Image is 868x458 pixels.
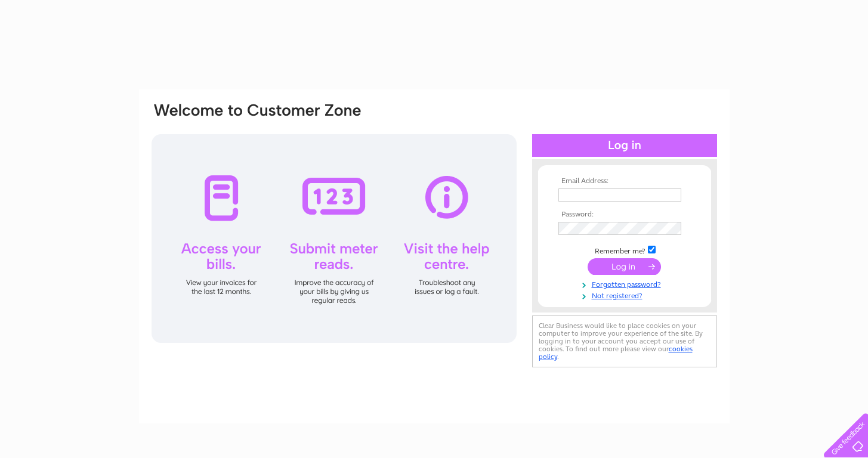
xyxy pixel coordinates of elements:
a: Forgotten password? [558,278,694,289]
th: Password: [555,211,694,219]
div: Clear Business would like to place cookies on your computer to improve your experience of the sit... [532,315,717,367]
input: Submit [588,258,661,275]
a: cookies policy [539,345,693,361]
a: Not registered? [558,289,694,301]
td: Remember me? [555,244,694,256]
th: Email Address: [555,177,694,185]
